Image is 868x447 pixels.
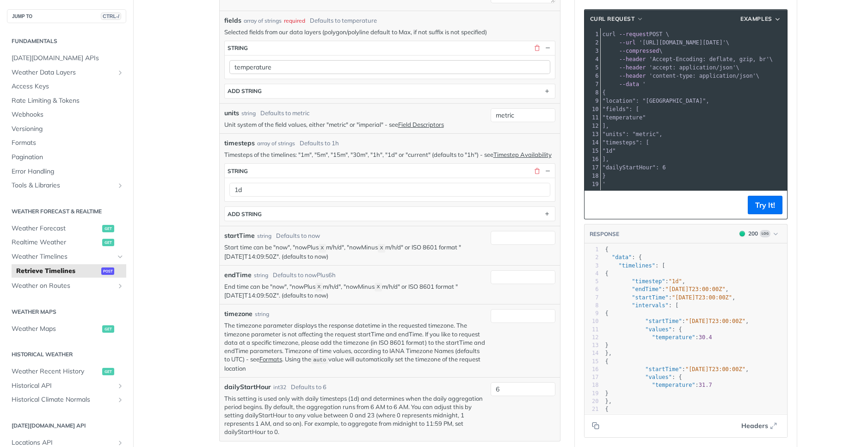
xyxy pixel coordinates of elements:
span: post [101,267,114,275]
span: --url [619,39,636,46]
span: X [377,284,380,291]
div: 6 [585,72,600,80]
div: 18 [585,172,600,180]
a: Retrieve Timelinespost [12,264,126,278]
p: The timezone parameter displays the response datetime in the requested timezone. The timezone par... [224,321,486,372]
div: 8 [585,302,599,310]
div: string [241,109,256,118]
div: 22 [585,413,599,421]
div: Defaults to metric [260,109,309,118]
span: X [320,245,324,251]
div: 19 [585,180,600,188]
span: "intervals" [632,302,668,309]
span: "[DATE]T23:00:00Z" [665,286,726,292]
a: Weather Forecastget [7,222,126,236]
div: Defaults to temperature [310,16,377,25]
a: Weather TimelinesHide subpages for Weather Timelines [7,250,126,264]
span: "data" [612,254,632,261]
button: Hide subpages for Weather Timelines [117,253,124,261]
div: 200 [748,230,758,238]
div: 18 [585,381,599,389]
span: "1d" [603,148,616,154]
span: : [605,382,712,388]
span: '[URL][DOMAIN_NAME][DATE]' [639,39,726,46]
span: 'Accept-Encoding: deflate, gzip, br' [649,56,770,62]
span: ' [642,81,646,87]
a: Weather Data LayersShow subpages for Weather Data Layers [7,66,126,80]
p: Timesteps of the timelines: "1m", "5m", "15m", "30m", "1h", "1d" or "current" (defaults to "1h") ... [224,150,555,159]
span: : { [605,374,682,380]
span: ], [603,156,609,162]
p: Unit system of the field values, either "metric" or "imperial" - see [224,120,486,129]
div: 20 [585,397,599,405]
span: get [102,368,114,375]
button: Examples [737,14,784,24]
h2: Weather Forecast & realtime [7,207,126,216]
div: 15 [585,147,600,155]
div: Defaults to nowPlus6h [273,271,336,280]
span: --header [619,73,646,79]
span: : , [605,366,749,372]
div: 1 [585,30,600,38]
span: "1d" [669,278,682,285]
div: 19 [585,390,599,397]
span: "timesteps": [ [603,139,649,146]
div: 13 [585,130,600,138]
a: Rate Limiting & Tokens [7,94,126,108]
a: Historical Climate NormalsShow subpages for Historical Climate Normals [7,393,126,407]
a: [DATE][DOMAIN_NAME] APIs [7,51,126,65]
div: 9 [585,310,599,317]
span: } [603,173,606,179]
div: ADD string [228,87,262,94]
a: Realtime Weatherget [7,236,126,249]
div: 10 [585,317,599,325]
span: Historical Climate Normals [12,395,114,404]
span: Headers [741,421,768,431]
div: 5 [585,278,599,286]
div: 3 [585,262,599,270]
a: Historical APIShow subpages for Historical API [7,379,126,393]
p: Selected fields from our data layers (polygon/polyline default to Max, if not suffix is not speci... [224,28,555,36]
span: "values" [645,326,672,333]
span: "units": "metric", [603,131,663,137]
span: Weather Forecast [12,224,100,233]
span: Historical API [12,381,114,391]
span: Tools & Libraries [12,181,114,190]
span: "temperature" [603,114,646,121]
div: Defaults to 6 [291,383,326,392]
a: Weather on RoutesShow subpages for Weather on Routes [7,279,126,293]
div: 5 [585,63,600,72]
div: 21 [585,405,599,413]
span: get [102,225,114,232]
span: Realtime Weather [12,238,100,247]
span: { [603,89,606,96]
span: Examples [740,15,772,23]
div: array of strings [257,139,295,148]
span: Weather on Routes [12,281,114,291]
span: fields [224,16,241,25]
div: Defaults to now [276,231,320,241]
span: } [605,390,609,397]
div: 14 [585,349,599,357]
span: --request [619,31,649,37]
span: Retrieve Timelines [16,267,99,276]
span: X [380,245,383,251]
span: : [ [605,262,665,269]
span: 31.7 [699,382,712,388]
span: POST \ [603,31,670,37]
span: \ [603,56,773,62]
span: "values" [645,374,672,380]
span: Error Handling [12,167,124,176]
span: : , [605,278,686,285]
div: ADD string [228,211,262,217]
span: get [102,239,114,246]
span: Log [760,230,770,237]
span: : { [605,254,642,261]
button: ADD string [225,84,555,98]
label: timezone [224,309,252,319]
a: Pagination [7,150,126,164]
a: Field Descriptors [398,121,444,128]
span: --header [619,64,646,71]
div: string [255,310,269,318]
span: : , [605,318,749,324]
